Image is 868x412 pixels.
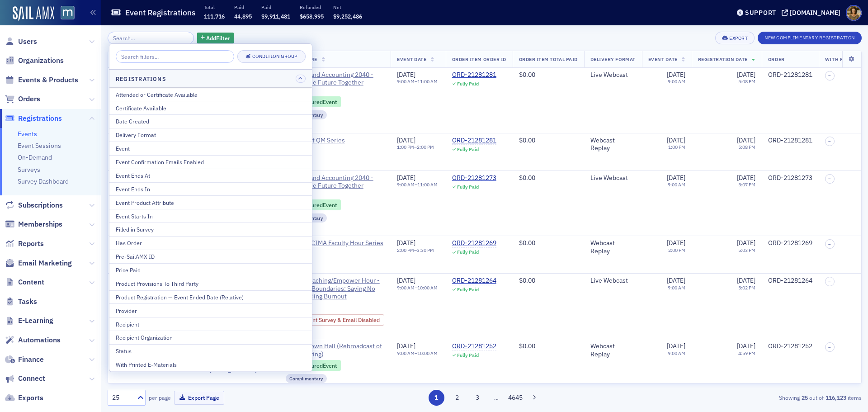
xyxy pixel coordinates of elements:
[5,75,78,85] a: Events & Products
[590,137,636,152] div: Webcast Replay
[397,136,415,144] span: [DATE]
[790,9,840,17] div: [DOMAIN_NAME]
[109,114,312,128] button: Date Created
[116,171,306,180] div: Event Ends At
[116,293,306,301] div: Product Registration — Event Ended Date (Relative)
[116,360,306,369] div: With Printed E-Materials
[116,252,306,260] div: Pre-SailAMX ID
[519,174,535,182] span: $0.00
[397,181,415,188] time: 9:00 AM
[5,374,45,384] a: Connect
[590,277,636,285] div: Live Webcast
[116,75,166,83] h4: Registrations
[300,363,337,368] div: Featured Event
[5,200,63,210] a: Subscriptions
[800,393,809,402] strong: 25
[204,4,225,10] p: Total
[397,56,426,62] span: Event Date
[18,374,45,384] span: Connect
[18,239,44,249] span: Reports
[286,314,385,325] div: Post-Event Survey
[5,37,37,47] a: Users
[828,242,831,247] span: –
[286,239,385,255] span: AICPA & CIMA Faculty Hour Series (9/26/2025)
[768,239,812,247] div: ORD-21281269
[452,174,496,182] a: ORD-21281273
[18,142,61,150] a: Event Sessions
[397,276,415,284] span: [DATE]
[737,71,755,79] span: [DATE]
[18,94,40,104] span: Orders
[737,136,755,144] span: [DATE]
[109,277,312,290] button: Product Provisions To Third Party
[519,239,535,247] span: $0.00
[18,297,37,307] span: Tasks
[397,144,434,150] div: –
[116,239,306,247] div: Has Order
[125,7,196,18] h1: Event Registrations
[18,177,69,185] a: Survey Dashboard
[286,137,368,145] a: Ask About QM Series
[519,342,535,350] span: $0.00
[234,13,252,20] span: 44,895
[668,284,685,291] time: 9:00 AM
[457,81,479,87] div: Fully Paid
[828,176,831,181] span: –
[828,345,831,350] span: –
[457,147,479,152] div: Fully Paid
[18,130,37,138] a: Events
[768,174,812,182] div: ORD-21281273
[397,247,414,253] time: 2:00 PM
[490,393,503,402] span: …
[261,13,290,20] span: $9,911,481
[109,155,312,169] button: Event Confirmation Emails Enabled
[108,32,194,44] input: Search…
[149,393,171,402] label: per page
[768,277,812,285] div: ORD-21281264
[109,263,312,277] button: Price Paid
[519,136,535,144] span: $0.00
[18,258,72,268] span: Email Marketing
[286,360,341,371] div: Featured Event
[286,174,385,198] a: Finance and Accounting 2040 - Rise to the Future Together ([DATE])
[206,34,230,42] span: Add Filter
[417,247,434,253] time: 3:30 PM
[519,71,535,79] span: $0.00
[18,37,37,47] span: Users
[519,56,578,62] span: Order Item Total Paid
[5,94,40,104] a: Orders
[738,144,755,150] time: 5:08 PM
[828,138,831,144] span: –
[457,287,479,293] div: Fully Paid
[590,56,636,62] span: Delivery Format
[116,144,306,152] div: Event
[452,56,506,62] span: Order Item Order ID
[457,352,479,358] div: Fully Paid
[452,277,496,285] a: ORD-21281264
[18,75,78,85] span: Events & Products
[417,181,438,188] time: 11:00 AM
[417,350,438,356] time: 10:00 AM
[668,181,685,188] time: 9:00 AM
[109,142,312,155] button: Event
[18,355,44,365] span: Finance
[729,36,748,41] div: Export
[197,33,234,44] button: AddFilter
[174,391,224,405] button: Export Page
[590,71,636,79] div: Live Webcast
[452,342,496,350] a: ORD-21281252
[300,13,324,20] span: $658,995
[116,225,306,233] div: Filled in Survey
[397,182,438,188] div: –
[116,333,306,341] div: Recipient Organization
[109,101,312,114] button: Certificate Available
[54,6,75,21] a: View Homepage
[116,104,306,112] div: Certificate Available
[18,316,53,326] span: E-Learning
[648,56,678,62] span: Event Date
[397,350,415,356] time: 9:00 AM
[738,350,755,356] time: 4:59 PM
[18,153,52,161] a: On-Demand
